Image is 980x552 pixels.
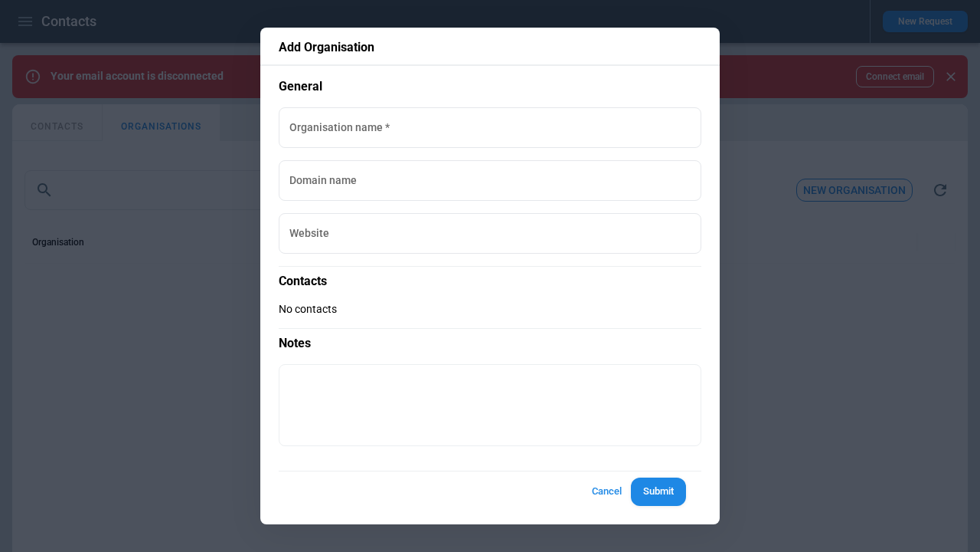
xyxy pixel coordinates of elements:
[279,328,701,352] p: Notes
[279,303,701,316] p: No contacts
[279,266,701,290] p: Contacts
[631,478,686,506] button: Submit
[279,78,701,95] p: General
[582,478,631,506] button: Cancel
[279,40,701,55] p: Add Organisation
